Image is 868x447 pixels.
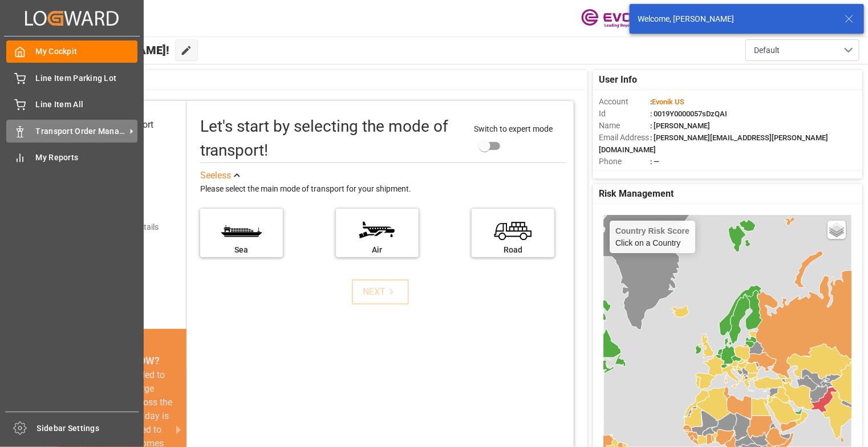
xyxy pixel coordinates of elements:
span: : [650,97,684,106]
span: Hello [PERSON_NAME]! [47,39,169,61]
a: Line Item Parking Lot [6,67,137,89]
span: Line Item Parking Lot [36,72,138,84]
div: NEXT [363,285,398,299]
span: : — [650,157,659,166]
span: : [PERSON_NAME][EMAIL_ADDRESS][PERSON_NAME][DOMAIN_NAME] [599,133,828,154]
h4: Country Risk Score [615,226,689,235]
div: See less [200,169,231,182]
span: : [PERSON_NAME] [650,121,710,130]
button: open menu [745,39,859,61]
span: Id [599,108,650,120]
span: Email Address [599,132,650,144]
a: My Cockpit [6,40,137,63]
div: Welcome, [PERSON_NAME] [638,13,834,25]
a: Line Item All [6,94,137,116]
span: My Reports [36,152,138,164]
div: Click on a Country [615,226,689,247]
div: Sea [206,244,277,256]
img: Evonik-brand-mark-Deep-Purple-RGB.jpeg_1700498283.jpeg [581,9,655,29]
span: : 0019Y0000057sDzQAI [650,109,727,118]
button: NEXT [352,279,409,304]
span: Account Type [599,168,650,180]
span: Transport Order Management [36,125,126,137]
span: Default [754,44,780,56]
div: Add shipping details [87,221,159,233]
span: My Cockpit [36,46,138,58]
span: Phone [599,156,650,168]
a: My Reports [6,147,137,169]
span: Evonik US [652,97,684,106]
div: Road [477,244,549,256]
span: Account [599,96,650,108]
span: Name [599,120,650,132]
div: Please select the main mode of transport for your shipment. [200,182,566,196]
span: Switch to expert mode [474,124,553,133]
span: Sidebar Settings [37,422,139,434]
a: Layers [828,221,846,239]
span: Line Item All [36,99,138,111]
span: User Info [599,73,637,87]
span: Risk Management [599,187,674,201]
span: : Freight Forwarder [650,169,712,178]
div: Let's start by selecting the mode of transport! [200,115,463,162]
div: Air [342,244,413,256]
